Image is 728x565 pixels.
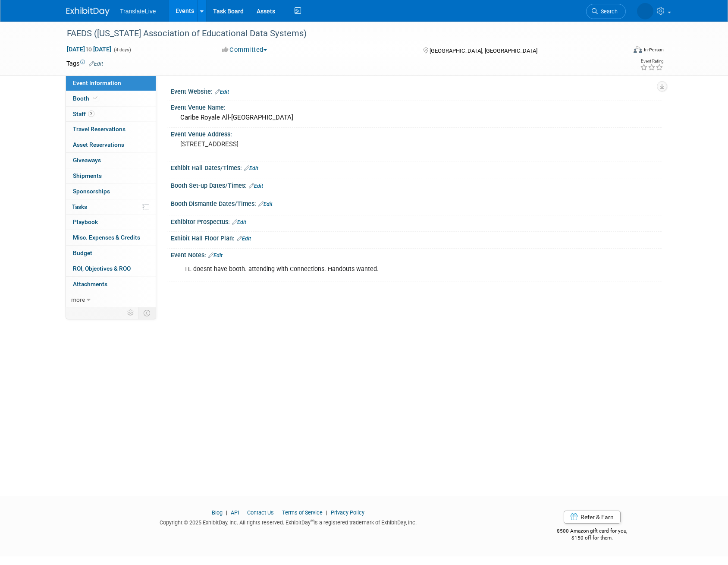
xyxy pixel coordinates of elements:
[224,509,229,516] span: |
[324,509,329,516] span: |
[634,46,642,53] img: Format-Inperson.png
[430,47,537,54] span: [GEOGRAPHIC_DATA], [GEOGRAPHIC_DATA]
[73,249,92,256] span: Budget
[73,79,121,86] span: Event Information
[73,188,110,195] span: Sponsorships
[171,101,662,112] div: Event Venue Name:
[66,261,156,276] a: ROI, Objectives & ROO
[275,509,281,516] span: |
[73,141,124,148] span: Asset Reservations
[231,509,239,516] a: API
[73,126,126,133] span: Travel Reservations
[564,511,621,524] a: Refer & Earn
[72,203,87,210] span: Tasks
[66,153,156,168] a: Giveaways
[171,161,662,173] div: Exhibit Hall Dates/Times:
[66,122,156,137] a: Travel Reservations
[138,307,156,319] td: Toggle Event Tabs
[73,234,140,241] span: Misc. Expenses & Credits
[66,230,156,245] a: Misc. Expenses & Credits
[232,219,246,225] a: Edit
[219,45,270,54] button: Committed
[171,179,662,190] div: Booth Set-up Dates/Times:
[66,107,156,122] a: Staff2
[171,232,662,243] div: Exhibit Hall Floor Plan:
[123,307,138,319] td: Personalize Event Tab Strip
[258,201,273,207] a: Edit
[66,137,156,152] a: Asset Reservations
[586,4,626,19] a: Search
[66,292,156,307] a: more
[237,236,251,242] a: Edit
[637,3,653,19] img: Becky Copeland
[215,89,229,95] a: Edit
[71,296,85,303] span: more
[640,59,663,63] div: Event Rating
[113,47,131,53] span: (4 days)
[73,281,107,287] span: Attachments
[66,277,156,292] a: Attachments
[89,61,103,67] a: Edit
[171,215,662,227] div: Exhibitor Prospectus:
[64,26,613,41] div: FAEDS ([US_STATE] Association of Educational Data Systems)
[177,111,655,124] div: Caribe Royale All-[GEOGRAPHIC_DATA]
[171,249,662,260] div: Event Notes:
[66,517,510,527] div: Copyright © 2025 ExhibitDay, Inc. All rights reserved. ExhibitDay is a registered trademark of Ex...
[240,509,246,516] span: |
[66,45,112,53] span: [DATE] [DATE]
[171,128,662,139] div: Event Venue Address:
[66,168,156,183] a: Shipments
[523,534,662,542] div: $150 off for them.
[85,46,93,53] span: to
[212,509,223,516] a: Blog
[66,199,156,215] a: Tasks
[73,110,94,117] span: Staff
[244,165,258,171] a: Edit
[643,47,664,53] div: In-Person
[171,85,662,96] div: Event Website:
[178,261,567,278] div: TL doesnt have booth. attending with Connections. Handouts wanted.
[208,253,223,259] a: Edit
[311,518,314,523] sup: ®
[66,59,103,68] td: Tags
[249,183,263,189] a: Edit
[88,110,94,117] span: 2
[180,140,366,148] pre: [STREET_ADDRESS]
[66,246,156,261] a: Budget
[66,76,156,91] a: Event Information
[331,509,364,516] a: Privacy Policy
[93,96,97,101] i: Booth reservation complete
[73,172,102,179] span: Shipments
[66,91,156,106] a: Booth
[598,8,618,15] span: Search
[73,218,98,225] span: Playbook
[66,184,156,199] a: Sponsorships
[73,157,101,164] span: Giveaways
[73,265,131,272] span: ROI, Objectives & ROO
[66,215,156,230] a: Playbook
[282,509,323,516] a: Terms of Service
[73,95,99,102] span: Booth
[575,45,664,58] div: Event Format
[171,197,662,208] div: Booth Dismantle Dates/Times:
[523,522,662,542] div: $500 Amazon gift card for you,
[247,509,274,516] a: Contact Us
[66,7,110,16] img: ExhibitDay
[120,8,156,15] span: TranslateLive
